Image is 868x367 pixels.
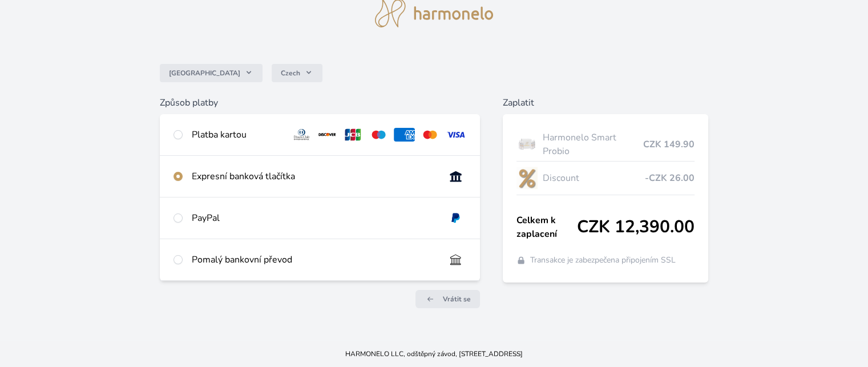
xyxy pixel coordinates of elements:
img: bankTransfer_IBAN.svg [445,253,466,267]
img: paypal.svg [445,211,466,225]
span: Harmonelo Smart Probio [542,131,643,158]
img: Box-6-lahvi-SMART-PROBIO-1_(1)-lo.png [516,130,538,159]
h6: Způsob platby [160,96,479,110]
img: amex.svg [394,128,415,142]
span: Transakce je zabezpečena připojením SSL [530,255,676,266]
img: maestro.svg [368,128,389,142]
a: Vrátit se [415,290,480,308]
span: [GEOGRAPHIC_DATA] [169,68,240,78]
h6: Zaplatit [503,96,708,110]
img: discover.svg [317,128,338,142]
span: Czech [281,68,300,78]
img: visa.svg [445,128,466,142]
img: mc.svg [419,128,441,142]
span: Celkem k zaplacení [516,213,577,241]
button: [GEOGRAPHIC_DATA] [160,64,263,82]
button: Czech [272,64,322,82]
div: PayPal [192,211,435,225]
span: Discount [542,171,644,185]
span: Vrátit se [443,295,471,304]
span: CZK 12,390.00 [577,217,695,237]
span: CZK 149.90 [643,138,695,151]
img: jcb.svg [342,128,364,142]
div: Expresní banková tlačítka [192,170,435,183]
img: onlineBanking_CZ.svg [445,170,466,183]
img: discount-lo.png [516,164,538,192]
div: Platba kartou [192,128,282,142]
div: Pomalý bankovní převod [192,253,435,267]
img: diners.svg [291,128,312,142]
span: -CZK 26.00 [645,171,695,185]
